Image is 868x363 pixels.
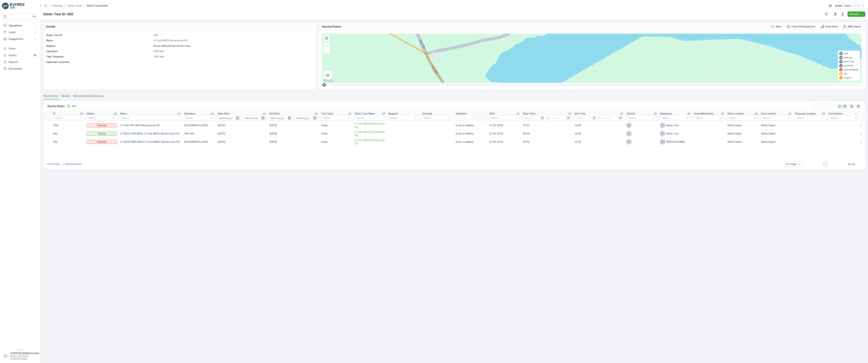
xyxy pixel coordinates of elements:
p: Documents [9,67,37,70]
p: Name [120,112,127,115]
td: 05:00 [521,130,573,138]
td: Reinis Depot [726,138,759,146]
p: Employee [660,112,672,115]
p: KML Import [848,25,861,28]
td: 07:30-16:00 [488,130,521,138]
p: - [293,116,294,120]
td: 07:30 [521,121,573,130]
p: Select [797,116,820,120]
p: Users [9,47,37,50]
td: Every 4 week(s) [454,121,488,130]
p: Regions [46,44,152,48]
img: svg%3e [627,123,631,128]
td: [DATE] [216,130,268,138]
p: 260 [154,33,313,37]
p: Caution [844,76,852,79]
p: - [694,124,724,127]
p: Fuel Station [828,112,843,115]
p: Service Points [322,25,341,29]
p: Static Tour ID [46,33,152,37]
input: dd/mm/yyyy [243,115,266,121]
p: Route Plans [47,104,65,109]
button: KML Import [842,25,862,29]
p: - [241,116,242,120]
td: 22:59 [573,130,625,138]
td: Reinis Depot [759,121,793,130]
div: [PERSON_NAME] [660,139,691,144]
p: 99 [34,54,36,57]
a: 4 Truck WK2D Buitenroute GS [355,122,385,129]
button: Draw Path [819,25,839,29]
p: Disposal Location [795,112,816,115]
p: ID [53,112,55,115]
p: Select [830,116,854,120]
p: Draw Path [825,25,838,28]
span: Route Plans [44,94,58,98]
div: Toggle Row Selected [46,124,49,127]
p: ( +02:00 ) [852,4,861,7]
p: Active [98,132,106,135]
p: Select [390,116,413,120]
p: Important Locations [46,60,152,64]
p: - [694,132,724,135]
td: Reinis Depot [759,138,793,146]
p: Select [88,116,112,120]
p: OPK HaH [154,50,313,53]
p: Select [186,116,209,120]
p: Start Location [728,112,744,115]
span: Service Points & Itinerary [73,94,103,98]
span: Static Tour Detail [86,4,108,7]
p: - [694,140,724,144]
div: Reinis Test [660,131,691,136]
img: svg%3e [660,123,665,128]
p: Operations [9,24,32,27]
span: Go To [848,163,855,166]
a: 4 Truck WK2D Buitenroute GS [355,130,385,137]
button: Active [87,132,117,136]
p: Clear All Sequences [791,25,815,28]
p: VIP [844,72,847,75]
img: svg%3e [627,139,631,144]
div: AA [3,353,8,359]
td: 684 [51,130,85,138]
button: Clear All Sequences [785,25,817,29]
td: 4 TRUCK PMD-WK2D 4 Truck WK2D (Buitenroute GS) [119,138,182,146]
a: Layers [324,71,331,78]
p: End Location [761,112,776,115]
a: Exit Fullscreen [324,36,329,41]
input: dd/mm/yyyy [218,115,241,121]
p: Reports [9,60,37,64]
p: Select [424,116,447,120]
p: Fuel [844,52,848,55]
p: Vehicle [627,112,635,115]
td: 22:59 [573,138,625,146]
p: Select [729,116,753,120]
img: logo_light-DOdMpM7g.png [10,3,24,9]
td: [GEOGRAPHIC_DATA] [182,138,216,146]
p: Select [491,116,514,120]
td: [GEOGRAPHIC_DATA] [182,121,216,130]
p: Geomap [422,112,432,115]
input: Search [120,115,180,121]
input: Search [355,115,385,121]
p: Regions [388,112,398,115]
td: 07:30-16:00 [488,121,521,130]
p: Asset [9,31,32,34]
td: [DATE] [268,121,319,130]
p: Operation [184,112,195,115]
td: Reinis Depot [726,121,759,130]
p: 3 / 220 Route Plans [63,163,82,166]
p: Actions [849,12,859,16]
td: [DATE] [268,138,319,146]
p: Operation [46,50,152,53]
div: Toggle Row Selected [46,140,49,143]
p: Status [87,112,94,115]
a: Planning [53,4,62,7]
img: svg%3e [660,131,665,136]
td: 05:00 [521,138,573,146]
p: Select [662,116,685,120]
button: Add [65,104,78,108]
td: Reinis Depot [726,130,759,138]
p: Schedule [456,112,467,115]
